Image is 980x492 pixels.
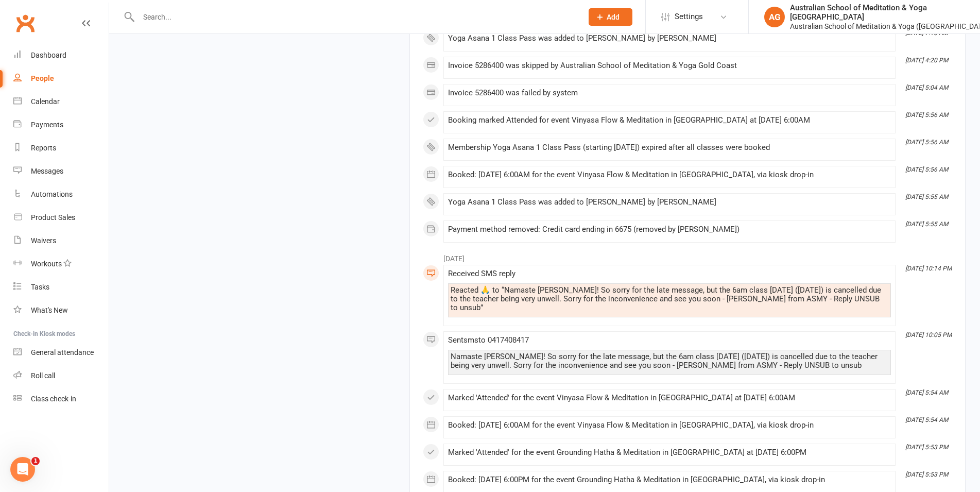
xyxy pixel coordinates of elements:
button: Add [589,8,632,26]
div: Reports [31,144,56,152]
i: [DATE] 5:53 PM [905,444,948,451]
i: [DATE] 4:20 PM [905,57,948,64]
div: Booked: [DATE] 6:00PM for the event Grounding Hatha & Meditation in [GEOGRAPHIC_DATA], via kiosk ... [448,476,891,484]
div: Booked: [DATE] 6:00AM for the event Vinyasa Flow & Meditation in [GEOGRAPHIC_DATA], via kiosk dro... [448,171,891,179]
a: Reports [13,137,109,160]
input: Search... [135,10,575,24]
li: [DATE] [423,248,952,264]
a: Messages [13,160,109,183]
div: Reacted 🙏 to “Namaste [PERSON_NAME]! So sorry for the late message, but the 6am class [DATE] ([DA... [451,286,888,312]
div: Marked 'Attended' for the event Vinyasa Flow & Meditation in [GEOGRAPHIC_DATA] at [DATE] 6:00AM [448,394,891,402]
a: Automations [13,183,109,206]
span: Add [607,13,620,21]
div: What's New [31,306,68,314]
div: Yoga Asana 1 Class Pass was added to [PERSON_NAME] by [PERSON_NAME] [448,34,891,43]
div: People [31,74,54,82]
a: Class kiosk mode [13,387,109,411]
div: Product Sales [31,213,75,222]
i: [DATE] 5:54 AM [905,416,948,423]
div: Payments [31,121,63,129]
div: Automations [31,190,73,198]
div: Class check-in [31,395,76,403]
div: Payment method removed: Credit card ending in 6675 (removed by [PERSON_NAME]) [448,225,891,234]
div: Dashboard [31,51,66,59]
div: Messages [31,167,63,175]
i: [DATE] 5:55 AM [905,220,948,228]
i: [DATE] 10:05 PM [905,331,952,338]
div: AG [764,7,785,27]
a: Payments [13,113,109,137]
a: Roll call [13,364,109,387]
a: Product Sales [13,206,109,229]
i: [DATE] 5:55 AM [905,193,948,200]
div: Roll call [31,371,55,380]
div: Yoga Asana 1 Class Pass was added to [PERSON_NAME] by [PERSON_NAME] [448,198,891,207]
div: Marked 'Attended' for the event Grounding Hatha & Meditation in [GEOGRAPHIC_DATA] at [DATE] 6:00PM [448,448,891,457]
a: Dashboard [13,44,109,67]
div: Workouts [31,260,62,268]
i: [DATE] 5:56 AM [905,139,948,146]
i: [DATE] 5:56 AM [905,111,948,118]
i: [DATE] 5:56 AM [905,166,948,173]
div: Waivers [31,236,56,245]
a: Tasks [13,276,109,299]
div: Namaste [PERSON_NAME]! So sorry for the late message, but the 6am class [DATE] ([DATE]) is cancel... [451,352,888,370]
a: General attendance kiosk mode [13,341,109,364]
i: [DATE] 5:53 PM [905,471,948,478]
a: People [13,67,109,90]
a: What's New [13,299,109,322]
span: 1 [31,457,40,465]
i: [DATE] 5:04 AM [905,84,948,91]
a: Calendar [13,90,109,113]
div: Received SMS reply [448,269,891,278]
i: [DATE] 5:54 AM [905,389,948,396]
div: Booked: [DATE] 6:00AM for the event Vinyasa Flow & Meditation in [GEOGRAPHIC_DATA], via kiosk dro... [448,421,891,430]
div: General attendance [31,348,94,357]
div: Membership Yoga Asana 1 Class Pass (starting [DATE]) expired after all classes were booked [448,143,891,152]
div: Invoice 5286400 was failed by system [448,89,891,97]
a: Workouts [13,252,109,276]
div: Invoice 5286400 was skipped by Australian School of Meditation & Yoga Gold Coast [448,61,891,70]
div: Booking marked Attended for event Vinyasa Flow & Meditation in [GEOGRAPHIC_DATA] at [DATE] 6:00AM [448,116,891,125]
div: Calendar [31,97,60,106]
a: Clubworx [12,10,38,36]
i: [DATE] 10:14 PM [905,265,952,272]
span: Settings [675,5,703,28]
div: Tasks [31,283,49,291]
iframe: Intercom live chat [10,457,35,482]
span: Sent sms to 0417408417 [448,335,529,345]
a: Waivers [13,229,109,252]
